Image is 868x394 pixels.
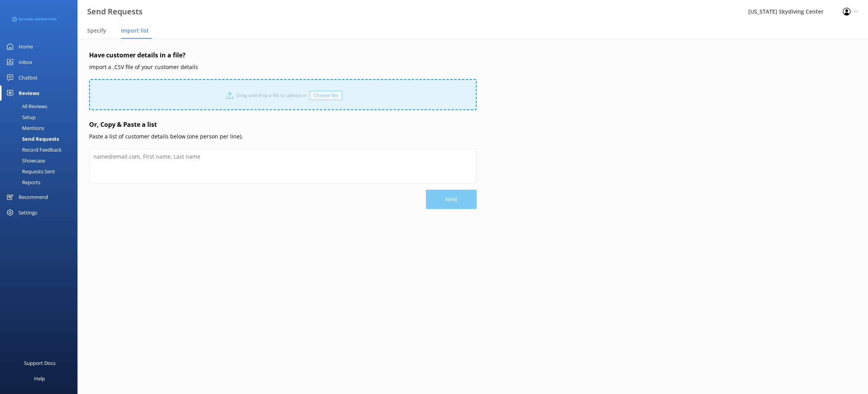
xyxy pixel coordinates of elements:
[87,27,106,35] span: Specify
[19,70,38,85] div: Chatbot
[5,155,45,166] div: Showcase
[24,355,55,371] div: Support Docs
[89,63,477,71] p: Import a .CSV file of your customer details
[19,189,48,205] div: Recommend
[5,123,44,133] div: Mentions
[12,13,56,26] img: 3-1676954853.png
[87,5,143,18] h3: Send Requests
[5,177,77,188] a: Reports
[5,177,40,188] div: Reports
[5,112,77,123] a: Setup
[89,50,477,60] h4: Have customer details in a file?
[5,101,47,112] div: All Reviews
[5,133,77,144] a: Send Requests
[5,144,62,155] div: Record Feedback
[19,39,33,54] div: Home
[19,205,37,220] div: Settings
[121,27,149,35] span: Import list
[5,144,77,155] a: Record Feedback
[5,166,77,177] a: Requests Sent
[310,91,342,100] div: Choose file
[5,112,36,123] div: Setup
[19,54,32,70] div: Inbox
[5,166,55,177] div: Requests Sent
[233,92,310,99] p: Drag and drop a file to upload or
[89,120,477,130] h4: Or, Copy & Paste a list
[5,101,77,112] a: All Reviews
[5,123,77,133] a: Mentions
[5,133,59,144] div: Send Requests
[89,132,477,141] p: Paste a list of customer details below (one person per line).
[19,85,39,101] div: Reviews
[34,371,45,386] div: Help
[5,155,77,166] a: Showcase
